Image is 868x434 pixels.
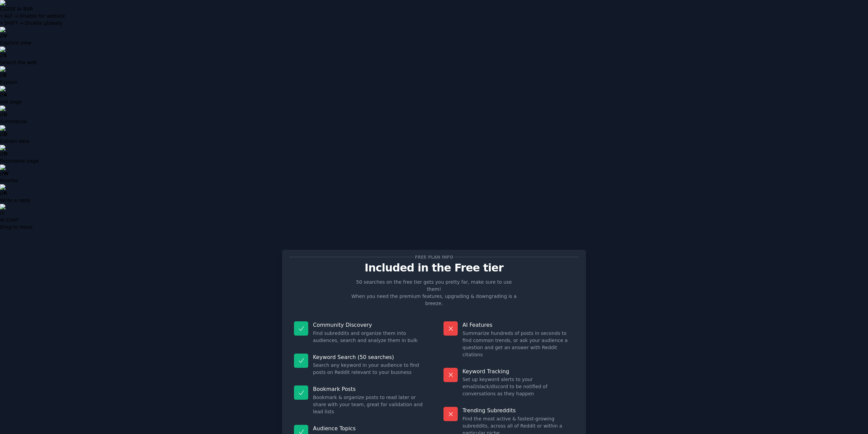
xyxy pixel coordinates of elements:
dd: Search any keyword in your audience to find posts on Reddit relevant to your business [313,362,425,376]
p: Bookmark Posts [313,385,425,393]
dd: Find subreddits and organize them into audiences, search and analyze them in bulk [313,330,425,344]
dd: Set up keyword alerts to your email/slack/discord to be notified of conversations as they happen [462,376,574,397]
p: Trending Subreddits [462,407,574,414]
p: Keyword Search (50 searches) [313,354,425,361]
p: Keyword Tracking [462,368,574,375]
dd: Bookmark & organize posts to read later or share with your team, great for validation and lead lists [313,394,425,415]
p: Community Discovery [313,321,425,328]
dd: Summarize hundreds of posts in seconds to find common trends, or ask your audience a question and... [462,330,574,358]
span: Free plan info [414,253,454,261]
p: Audience Topics [313,425,425,432]
p: Included in the Free tier [289,262,579,274]
p: AI Features [462,321,574,328]
p: 50 searches on the free tier gets you pretty far, make sure to use them! When you need the premiu... [349,279,519,307]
